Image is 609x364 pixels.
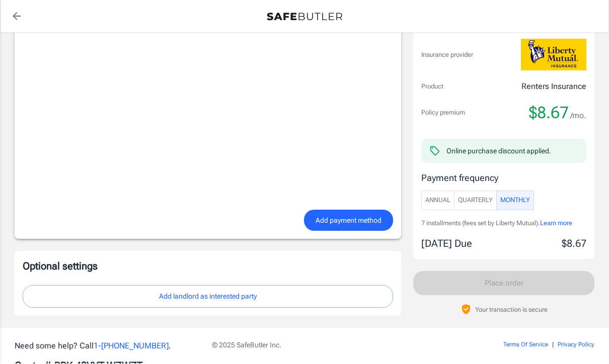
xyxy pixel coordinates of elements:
[304,210,393,232] button: Add payment method
[23,259,393,274] p: Optional settings
[521,81,586,93] p: Renters Insurance
[562,236,586,251] p: $8.67
[500,195,530,207] span: Monthly
[7,7,27,27] a: back to quotes
[94,341,169,351] a: 1-[PHONE_NUMBER]
[212,340,446,350] p: © 2025 SafeButler Inc.
[421,191,454,211] button: Annual
[23,286,393,308] button: Add landlord as interested party
[496,191,534,211] button: Monthly
[540,220,572,227] span: Learn more
[529,103,569,123] span: $8.67
[421,236,472,251] p: [DATE] Due
[570,109,586,123] span: /mo.
[421,171,586,185] p: Payment frequency
[421,82,443,92] p: Product
[446,146,551,156] div: Online purchase discount applied.
[421,220,540,227] span: 7 installments (fees set by Liberty Mutual).
[475,305,548,315] p: Your transaction is secure
[316,215,382,227] span: Add payment method
[503,341,548,348] a: Terms Of Service
[552,341,554,348] span: |
[521,39,586,71] img: Liberty Mutual
[458,195,493,207] span: Quarterly
[421,50,473,60] p: Insurance provider
[454,191,497,211] button: Quarterly
[421,108,465,118] p: Policy premium
[15,340,200,352] p: Need some help? Call .
[558,341,594,348] a: Privacy Policy
[425,195,450,207] span: Annual
[267,13,342,21] img: Back to quotes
